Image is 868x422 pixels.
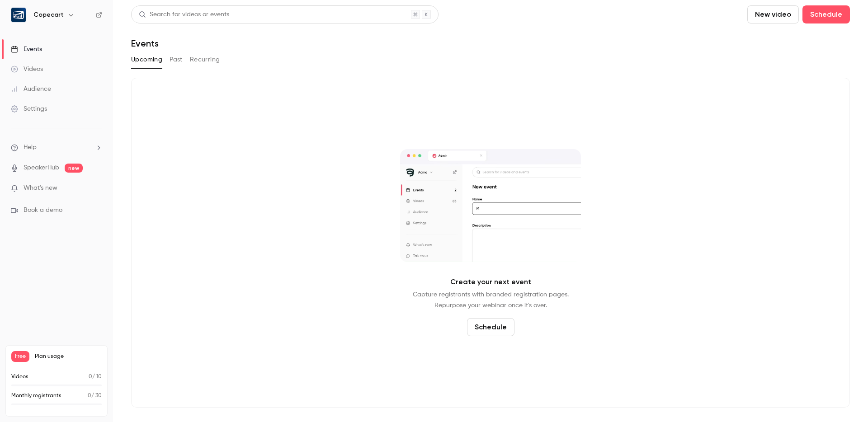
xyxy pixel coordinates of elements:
p: Monthly registrants [11,392,61,400]
span: 0 [89,374,92,380]
li: help-dropdown-opener [11,143,102,152]
button: Recurring [190,52,220,67]
p: / 30 [88,392,102,400]
span: Free [11,351,29,362]
p: Create your next event [450,277,531,287]
div: Events [11,45,42,54]
h6: Copecart [33,10,64,19]
div: Settings [11,104,47,113]
span: What's new [24,183,57,193]
span: Help [24,143,37,152]
div: Search for videos or events [139,10,229,19]
p: / 10 [89,373,102,381]
span: new [65,164,83,173]
p: Capture registrants with branded registration pages. Repurpose your webinar once it's over. [413,289,569,311]
span: 0 [88,393,91,399]
div: Videos [11,65,43,74]
button: New video [747,5,799,23]
img: Copecart [11,8,26,22]
button: Past [170,52,183,67]
button: Schedule [802,5,850,23]
button: Upcoming [131,52,162,67]
button: Schedule [467,318,514,336]
iframe: Noticeable Trigger [91,184,102,192]
h1: Events [131,38,159,49]
a: SpeakerHub [24,163,59,173]
span: Book a demo [24,206,62,215]
p: Videos [11,373,28,381]
div: Audience [11,84,51,94]
span: Plan usage [35,353,102,360]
